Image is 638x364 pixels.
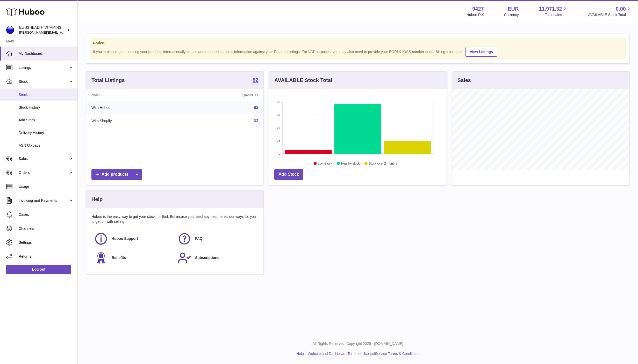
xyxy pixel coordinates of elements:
[279,152,280,155] text: 0
[112,255,126,260] span: Benefits
[19,156,68,161] span: Sales
[86,114,182,128] td: With Shopify
[508,5,519,12] strong: EUR
[19,25,66,35] div: EU JSHEALTH VITAMINS
[94,251,172,265] a: Benefits
[457,77,471,84] h3: Sales
[588,5,632,17] a: 0.00 AVAILABLE Stock Total
[308,352,369,356] a: Website and Dashboard Terms of Use
[545,12,568,17] span: Total sales
[19,92,74,97] span: Stock
[19,118,74,123] span: Add Stock
[318,162,332,165] text: Low Stock
[616,5,626,12] span: 0.00
[19,79,68,84] span: Stock
[19,170,68,175] span: Orders
[6,265,71,274] a: Log out
[19,240,74,245] span: Settings
[19,143,74,148] span: ASN Uploads
[369,162,397,165] text: Stock over 2 months
[86,101,182,114] td: With Huboo
[254,119,259,123] a: 63
[93,46,623,57] div: If you're planning on sending your products internationally please add required customs informati...
[195,236,203,241] span: FAQ
[182,89,263,101] th: Quantity
[306,351,419,356] li: and
[93,41,623,46] strong: Notice
[177,232,256,246] a: FAQ
[6,26,14,34] img: laura@jessicasepel.com
[504,12,519,17] div: Currency
[274,77,332,84] h3: AVAILABLE Stock Total
[19,30,104,34] span: [PERSON_NAME][EMAIL_ADDRESS][DOMAIN_NAME]
[296,352,304,356] a: Help
[254,105,259,110] a: 82
[277,100,280,103] text: 52
[94,232,172,246] a: Huboo Support
[19,212,74,217] span: Cases
[253,77,258,83] strong: 82
[195,255,219,260] span: Subscriptions
[465,47,497,57] a: View Listings
[112,236,138,241] span: Huboo Support
[588,12,632,17] span: AVAILABLE Stock Total
[539,5,562,12] span: 11,971.32
[467,12,484,17] div: Huboo Ref
[91,169,142,180] a: Add products
[253,77,258,84] a: 82
[177,251,256,265] a: Subscriptions
[19,105,74,110] span: Stock History
[91,196,103,203] h3: Help
[277,113,280,116] text: 39
[19,198,68,203] span: Invoicing and Payments
[91,214,258,224] p: Huboo is the easy way to get your stock fulfilled. But incase you need any help here's our ways f...
[277,139,280,142] text: 13
[86,89,182,101] th: Name
[277,126,280,129] text: 26
[91,77,125,84] h3: Total Listings
[19,130,74,135] span: Delivery History
[274,169,303,180] a: Add Stock
[19,184,74,189] span: Usage
[19,226,74,231] span: Channels
[19,65,68,70] span: Listings
[341,162,360,165] text: Healthy stock
[539,5,568,17] a: 11,971.32 Total sales
[375,352,419,356] a: Service Terms & Conditions
[472,5,484,12] strong: 9427
[19,254,74,259] span: Returns
[82,341,634,346] p: All Rights Reserved. Copyright 2025 - [DOMAIN_NAME]
[19,51,74,56] span: My Dashboard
